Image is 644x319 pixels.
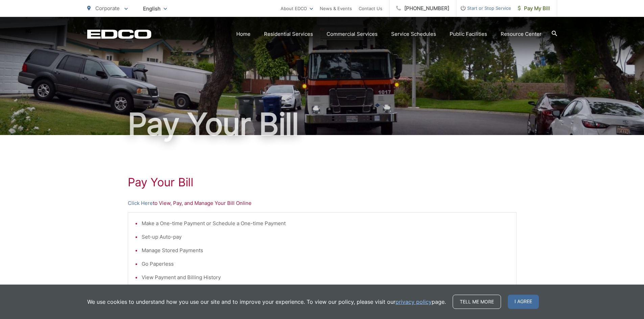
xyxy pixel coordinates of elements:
[142,260,509,268] li: Go Paperless
[142,246,509,255] li: Manage Stored Payments
[450,30,487,38] a: Public Facilities
[142,233,509,241] li: Set-up Auto-pay
[518,4,550,12] span: Pay My Bill
[359,4,382,12] a: Contact Us
[142,273,509,282] li: View Payment and Billing History
[453,295,501,309] a: Tell me more
[327,30,378,38] a: Commercial Services
[87,29,151,39] a: EDCD logo. Return to the homepage.
[508,295,539,309] span: I agree
[264,30,313,38] a: Residential Services
[138,3,172,15] span: English
[87,298,446,306] p: We use cookies to understand how you use our site and to improve your experience. To view our pol...
[391,30,436,38] a: Service Schedules
[320,4,352,12] a: News & Events
[281,4,313,12] a: About EDCO
[396,298,432,306] a: privacy policy
[501,30,542,38] a: Resource Center
[95,5,120,11] span: Corporate
[142,219,509,228] li: Make a One-time Payment or Schedule a One-time Payment
[128,199,517,207] p: to View, Pay, and Manage Your Bill Online
[236,30,251,38] a: Home
[128,176,517,189] h1: Pay Your Bill
[128,199,153,207] a: Click Here
[87,107,557,141] h1: Pay Your Bill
